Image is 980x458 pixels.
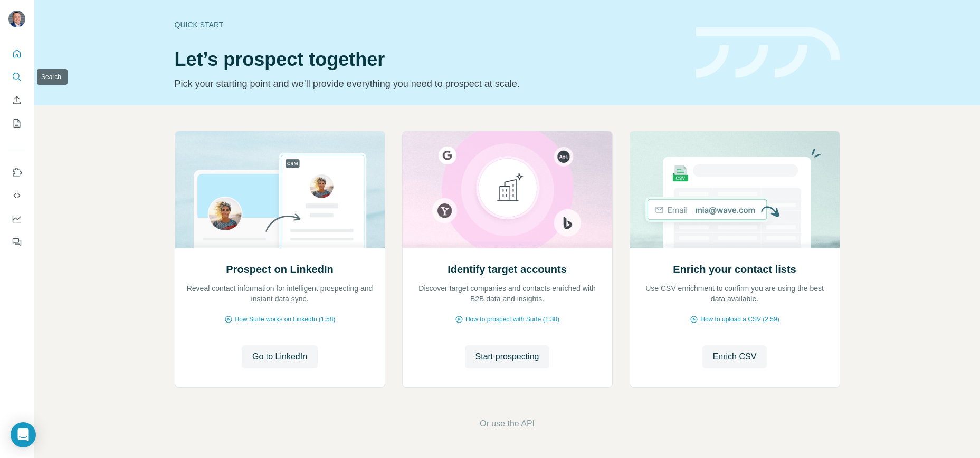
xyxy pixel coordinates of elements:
[702,345,767,368] button: Enrich CSV
[700,315,779,324] span: How to upload a CSV (2:59)
[641,283,829,304] p: Use CSV enrichment to confirm you are using the best data available.
[252,350,307,363] span: Go to LinkedIn
[175,76,683,91] p: Pick your starting point and we’ll provide everything you need to prospect at scale.
[465,315,559,324] span: How to prospect with Surfe (1:30)
[413,283,602,304] p: Discover target companies and contacts enriched with B2B data and insights.
[175,49,683,70] h1: Let’s prospect together
[465,345,550,368] button: Start prospecting
[8,11,25,27] img: Avatar
[242,345,318,368] button: Go to LinkedIn
[175,20,683,30] div: Quick start
[8,232,25,251] button: Feedback
[448,262,567,277] h2: Identify target accounts
[480,417,535,430] button: Or use the API
[8,186,25,205] button: Use Surfe API
[11,422,36,447] div: Open Intercom Messenger
[8,44,25,63] button: Quick start
[630,131,840,248] img: Enrich your contact lists
[226,262,333,277] h2: Prospect on LinkedIn
[8,91,25,110] button: Enrich CSV
[186,283,374,304] p: Reveal contact information for intelligent prospecting and instant data sync.
[235,315,336,324] span: How Surfe works on LinkedIn (1:58)
[8,67,25,86] button: Search
[673,262,796,277] h2: Enrich your contact lists
[475,350,539,363] span: Start prospecting
[175,131,385,248] img: Prospect on LinkedIn
[8,209,25,228] button: Dashboard
[8,114,25,133] button: My lists
[696,27,840,79] img: banner
[8,163,25,182] button: Use Surfe on LinkedIn
[713,350,757,363] span: Enrich CSV
[402,131,613,248] img: Identify target accounts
